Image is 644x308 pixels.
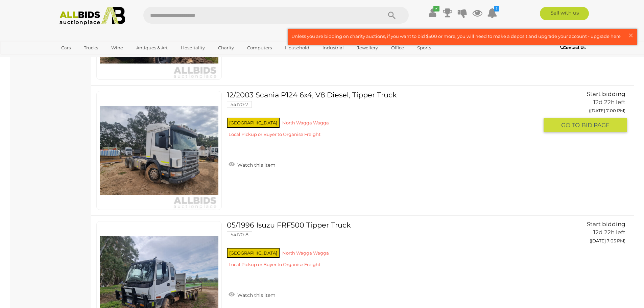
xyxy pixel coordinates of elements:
span: Start bidding [587,91,625,97]
a: Watch this item [227,159,277,169]
a: ✔ [428,7,438,19]
a: Office [387,42,408,53]
img: Allbids.com.au [56,7,129,25]
a: 05/1996 Isuzu FRF500 Tipper Truck 54170-8 [GEOGRAPHIC_DATA] North Wagga Wagga Local Pickup or Buy... [232,221,538,273]
a: Computers [243,42,276,53]
a: Contact Us [560,44,587,51]
a: Start bidding 12d 22h left ([DATE] 7:05 PM) [549,221,627,247]
a: Cars [57,42,75,53]
a: [GEOGRAPHIC_DATA] [57,53,114,65]
img: 54170-7a_ex.jpg [100,91,218,210]
a: Antiques & Art [132,42,172,53]
a: Jewellery [353,42,382,53]
button: GO TOBID PAGE [544,118,627,133]
a: Watch this item [227,289,277,300]
span: BID PAGE [581,121,610,129]
a: Household [281,42,314,53]
a: Start bidding 12d 22h left ([DATE] 7:00 PM) GO TOBID PAGE [549,91,627,133]
button: Search [375,7,409,24]
span: Watch this item [236,292,276,298]
span: × [628,29,634,42]
a: Industrial [318,42,348,53]
a: Sell with us [540,7,589,20]
span: Watch this item [236,162,276,168]
a: Hospitality [176,42,209,53]
a: Trucks [79,42,102,53]
span: Start bidding [587,221,625,228]
a: 12/2003 Scania P124 6x4, V8 Diesel, Tipper Truck 54170-7 [GEOGRAPHIC_DATA] North Wagga Wagga Loca... [232,91,538,142]
a: Sports [413,42,435,53]
b: Contact Us [560,45,586,50]
a: Charity [214,42,238,53]
i: 1 [494,6,499,11]
a: Wine [107,42,127,53]
a: 1 [487,7,497,19]
i: ✔ [433,6,439,11]
span: GO TO [561,121,581,129]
